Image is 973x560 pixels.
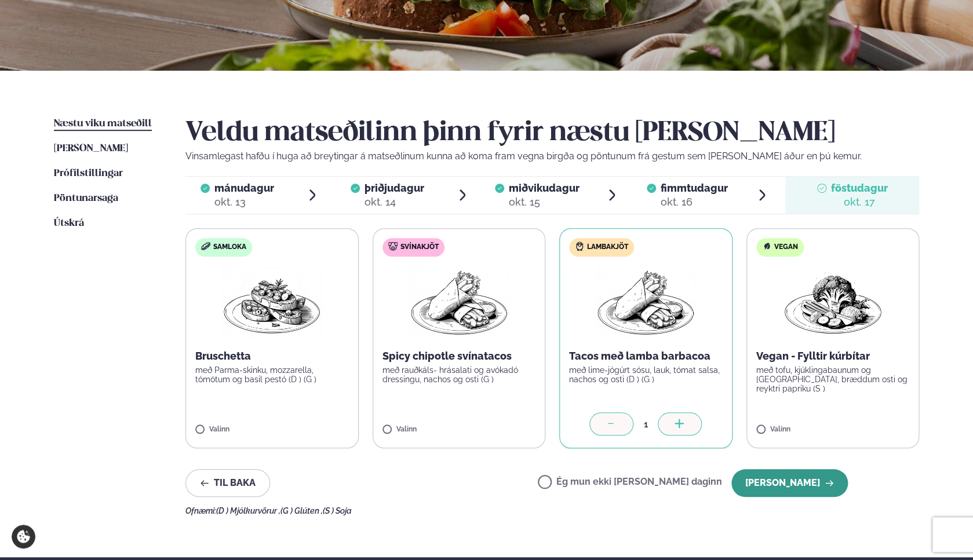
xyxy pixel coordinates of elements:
div: Ofnæmi: [185,506,919,515]
img: Vegan.svg [762,241,771,251]
span: fimmtudagur [661,182,728,194]
span: Næstu viku matseðill [54,119,152,129]
p: með tofu, kjúklingabaunum og [GEOGRAPHIC_DATA], bræddum osti og reyktri papriku (S ) [756,365,910,393]
div: okt. 17 [831,195,888,209]
div: okt. 16 [661,195,728,209]
p: Vegan - Fylltir kúrbítar [756,349,910,363]
button: Til baka [185,469,270,497]
span: Pöntunarsaga [54,193,118,203]
span: föstudagur [831,182,888,194]
span: Prófílstillingar [54,169,123,178]
a: Útskrá [54,217,84,230]
span: Lambakjöt [587,243,628,252]
h2: Veldu matseðilinn þinn fyrir næstu [PERSON_NAME] [185,117,919,149]
span: (S ) Soja [323,506,352,515]
span: mánudagur [214,182,274,194]
span: Samloka [213,243,246,252]
a: Pöntunarsaga [54,192,118,206]
span: Svínakjöt [400,243,439,252]
p: með rauðkáls- hrásalati og avókadó dressingu, nachos og osti (G ) [382,365,536,384]
p: Bruschetta [195,349,349,363]
a: [PERSON_NAME] [54,142,128,156]
img: Vegan.png [782,266,884,340]
span: miðvikudagur [509,182,580,194]
span: (G ) Glúten , [280,506,323,515]
div: okt. 15 [509,195,580,209]
p: Spicy chipotle svínatacos [382,349,536,363]
button: [PERSON_NAME] [731,469,848,497]
img: sandwich-new-16px.svg [201,242,210,250]
p: með Parma-skinku, mozzarella, tómötum og basil pestó (D ) (G ) [195,365,349,384]
span: (D ) Mjólkurvörur , [216,506,280,515]
p: með lime-jógúrt sósu, lauk, tómat salsa, nachos og osti (D ) (G ) [569,365,723,384]
a: Prófílstillingar [54,167,123,181]
img: pork.svg [388,241,398,251]
div: 1 [633,418,658,431]
p: Tacos með lamba barbacoa [569,349,723,363]
span: Útskrá [54,218,84,228]
img: Bruschetta.png [221,266,323,340]
a: Cookie settings [12,525,35,548]
span: þriðjudagur [365,182,424,194]
span: [PERSON_NAME] [54,144,128,153]
span: Vegan [774,243,798,252]
div: okt. 14 [365,195,424,209]
img: Wraps.png [595,266,697,340]
img: Wraps.png [408,266,510,340]
a: Næstu viku matseðill [54,117,152,131]
div: okt. 13 [214,195,274,209]
img: Lamb.svg [575,241,584,251]
p: Vinsamlegast hafðu í huga að breytingar á matseðlinum kunna að koma fram vegna birgða og pöntunum... [185,149,919,163]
